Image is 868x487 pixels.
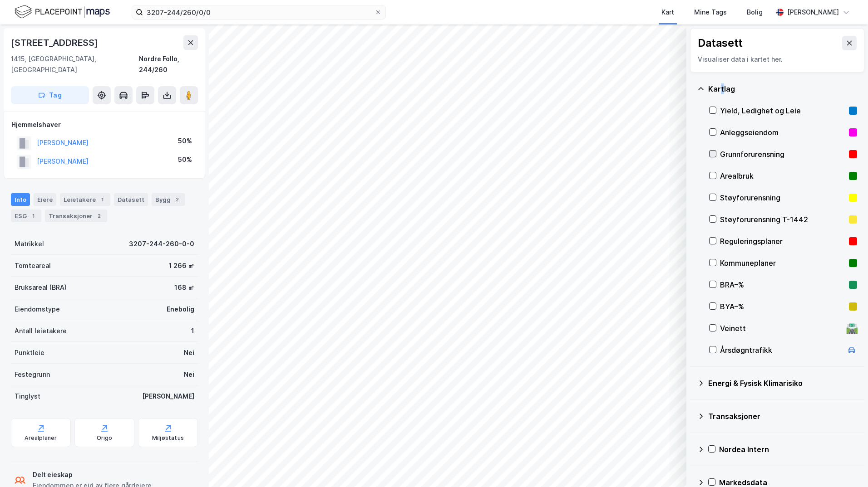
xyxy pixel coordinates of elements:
div: Datasett [698,36,743,50]
div: Transaksjoner [708,411,857,422]
div: Nei [184,369,194,380]
div: Datasett [114,193,148,206]
div: Grunnforurensning [720,149,845,160]
div: Kart [661,7,674,18]
div: Delt eieskap [33,469,152,480]
div: Mine Tags [694,7,727,18]
iframe: Chat Widget [823,443,868,487]
div: Kommuneplaner [720,258,845,268]
div: Origo [97,434,113,442]
div: Anleggseiendom [720,127,845,138]
div: Matrikkel [15,239,44,249]
div: Arealbruk [720,170,845,181]
div: 1 266 ㎡ [169,260,194,271]
div: 1 [29,211,38,220]
div: Arealplaner [25,434,57,442]
div: 1 [98,195,107,204]
div: Veinett [720,323,843,334]
div: Nordea Intern [719,444,857,455]
div: ESG [11,209,41,222]
div: [PERSON_NAME] [142,391,194,402]
div: Årsdøgntrafikk [720,345,843,356]
div: Enebolig [167,304,194,315]
div: Punktleie [15,347,44,358]
div: Energi & Fysisk Klimarisiko [708,378,857,389]
div: Miljøstatus [152,434,184,442]
div: [STREET_ADDRESS] [11,35,100,50]
button: Tag [11,86,89,104]
div: Yield, Ledighet og Leie [720,105,845,116]
img: logo.f888ab2527a4732fd821a326f86c7f29.svg [15,4,110,20]
div: Hjemmelshaver [11,119,197,130]
div: Tomteareal [15,260,51,271]
div: Leietakere [60,193,110,206]
div: Støyforurensning [720,192,845,203]
div: Støyforurensning T-1442 [720,214,845,225]
div: Transaksjoner [45,209,107,222]
div: [PERSON_NAME] [787,7,839,18]
div: Antall leietakere [15,326,67,336]
div: BYA–% [720,301,845,312]
div: 50% [178,154,192,165]
div: 🛣️ [846,322,858,334]
div: 3207-244-260-0-0 [129,239,194,249]
div: Bygg [152,193,185,206]
div: Tinglyst [15,391,40,402]
div: Info [11,193,30,206]
div: Eiere [34,193,56,206]
input: Søk på adresse, matrikkel, gårdeiere, leietakere eller personer [143,5,375,19]
div: Festegrunn [15,369,50,380]
div: Reguleringsplaner [720,236,845,247]
div: Nei [184,347,194,358]
div: 50% [178,136,192,146]
div: 1 [191,326,194,336]
div: 2 [94,211,104,220]
div: Visualiser data i kartet her. [698,54,857,65]
div: BRA–% [720,279,845,290]
div: Bolig [747,7,763,18]
div: 2 [173,195,182,204]
div: Eiendomstype [15,304,60,315]
div: Kartlag [708,83,857,94]
div: Bruksareal (BRA) [15,282,67,293]
div: Nordre Follo, 244/260 [139,54,198,75]
div: 168 ㎡ [174,282,194,293]
div: 1415, [GEOGRAPHIC_DATA], [GEOGRAPHIC_DATA] [11,54,139,75]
